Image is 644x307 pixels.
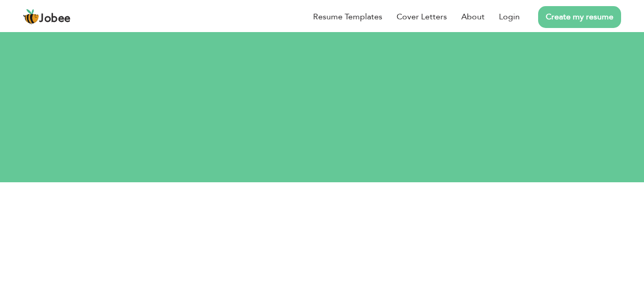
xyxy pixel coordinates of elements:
a: Login [499,11,520,23]
a: Create my resume [538,6,621,28]
img: jobee.io [23,9,39,25]
a: Jobee [23,9,71,25]
a: Cover Letters [397,11,447,23]
span: Jobee [39,13,71,24]
a: Resume Templates [313,11,382,23]
a: About [461,11,485,23]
